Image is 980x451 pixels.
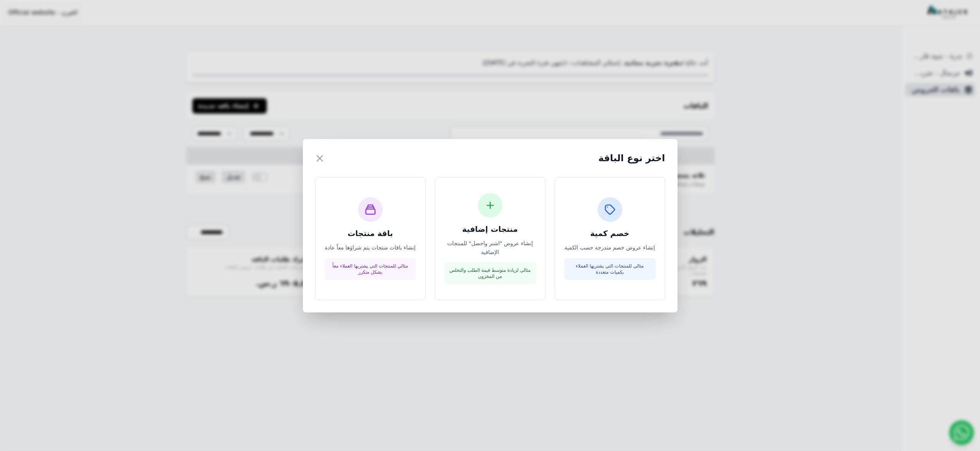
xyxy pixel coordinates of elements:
[445,224,536,235] h3: منتجات إضافية
[325,228,416,239] h3: باقة منتجات
[598,152,665,164] h2: اختر نوع الباقة
[329,263,412,275] p: مثالي للمنتجات التي يشتريها العملاء معاً بشكل متكرر
[315,151,325,165] button: ×
[449,267,531,279] p: مثالي لزيادة متوسط قيمة الطلب والتخلص من المخزون
[564,228,656,239] h3: خصم كمية
[564,243,656,252] p: إنشاء عروض خصم متدرجة حسب الكمية
[445,239,536,257] p: إنشاء عروض "اشتر واحصل" للمنتجات الإضافية
[569,263,651,275] p: مثالي للمنتجات التي يشتريها العملاء بكميات متعددة
[325,243,416,252] p: إنشاء باقات منتجات يتم شراؤها معاً عادة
